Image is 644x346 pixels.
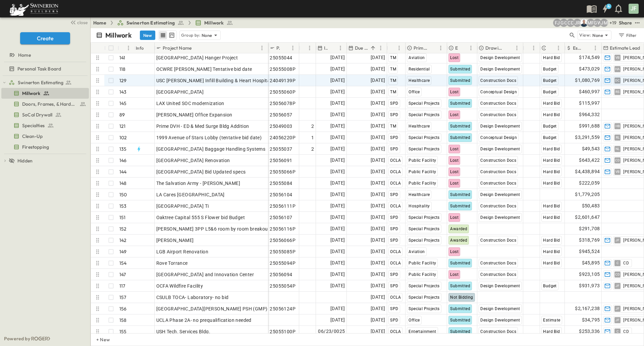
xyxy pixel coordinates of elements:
span: Construction Docs [480,181,516,186]
span: Submitted [450,192,470,197]
span: CD [615,160,620,160]
span: [PERSON_NAME] [156,237,194,244]
p: 153 [119,203,127,209]
span: TM [390,55,396,60]
span: Budget [543,124,556,129]
span: Lost [450,55,459,60]
span: Special Projects [409,147,439,151]
span: Construction Docs [480,78,516,83]
span: Budget [543,67,556,71]
span: Hard Bid [543,181,560,186]
div: Millworktest [1,88,89,99]
a: Firestopping [1,142,88,152]
span: Construction Docs [480,112,516,117]
button: Menu [258,44,266,52]
span: 1 [311,134,314,141]
span: Conceptual Design [480,90,517,94]
span: OCLA [390,158,401,163]
span: Clean-Up [22,133,43,140]
span: [DATE] [330,179,345,187]
span: [GEOGRAPHIC_DATA] [156,89,204,95]
span: Hospitality [409,204,430,208]
button: Sort [369,44,377,52]
p: 141 [119,54,125,61]
span: [GEOGRAPHIC_DATA] Ti [156,203,209,209]
span: Design Development [480,124,520,129]
p: None [202,32,212,39]
p: Estimate Amount [573,45,583,51]
span: [DATE] [371,191,385,198]
p: 151 [119,214,126,221]
span: Lost [450,90,459,94]
span: Budget [543,135,556,140]
button: Menu [124,44,132,52]
span: TM [390,90,396,94]
img: 6c363589ada0b36f064d841b69d3a419a338230e66bb0a533688fa5cc3e9e735.png [8,2,60,16]
span: OCLA [390,204,401,208]
span: [DATE] [330,77,345,84]
span: $460,997 [579,88,600,96]
span: Doors, Frames, & Hardware [22,101,77,107]
span: 25055060P [270,89,296,95]
button: Sort [526,44,533,52]
span: Hard Bid [543,112,560,117]
h6: 4 [607,4,610,9]
span: [PERSON_NAME] 3PP L5&6 room by room breakout required [156,226,289,232]
div: Joshua Russell (joshua.russell@swinerton.com) [573,19,581,27]
button: Menu [437,44,445,52]
span: [DATE] [371,225,385,233]
button: Menu [289,44,297,52]
span: [DATE] [371,145,385,153]
span: $115,997 [579,99,600,107]
p: 129 [119,77,127,84]
span: [DATE] [330,145,345,153]
span: SPD [390,227,398,231]
p: 145 [119,100,127,107]
button: Menu [554,44,562,52]
span: Lost [450,169,459,174]
span: [DATE] [371,111,385,118]
p: Project Name [163,45,192,51]
span: RS [615,92,620,92]
p: Estimate Lead [610,45,640,51]
span: Hard Bid [543,55,560,60]
span: Lost [450,158,459,163]
span: Budget [543,90,556,94]
span: $991,688 [579,122,600,130]
span: 25055008P [270,66,296,72]
span: 25056057 [270,111,292,118]
div: Share [619,19,632,26]
a: Swinerton Estimating [117,19,184,26]
button: Menu [513,44,521,52]
span: Home [18,52,31,58]
p: 143 [119,89,127,95]
p: Invite Date [324,45,328,51]
button: Sort [547,44,554,52]
div: Francisco J. Sanchez (frsanchez@swinerton.com) [553,19,561,27]
span: Personal Task Board [17,65,61,72]
a: Home [1,50,88,60]
span: Lost [450,215,459,220]
span: [DATE] [371,179,385,187]
span: Special Projects [409,215,439,220]
nav: breadcrumbs [93,19,237,26]
span: SPD [390,135,398,140]
span: $318,769 [579,236,600,244]
span: Hidden [17,157,33,164]
div: Specialtiestest [1,120,89,131]
img: Brandon Norcutt (brandon.norcutt@swinerton.com) [580,19,588,27]
p: 146 [119,157,127,164]
span: Swinerton Estimating [126,19,175,26]
span: $4,438,894 [575,168,600,176]
div: Filter [618,32,637,39]
span: $1,080,769 [575,77,600,84]
span: [DATE] [371,156,385,164]
span: $964,332 [579,111,600,118]
span: LAX United SOC modernization [156,100,224,107]
span: HA [615,69,620,69]
span: 1999 Avenue of Stars Lobby (tentative bid date) [156,134,262,141]
p: Group by: [181,32,200,39]
span: TM [390,78,396,83]
span: [DATE] [371,88,385,96]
